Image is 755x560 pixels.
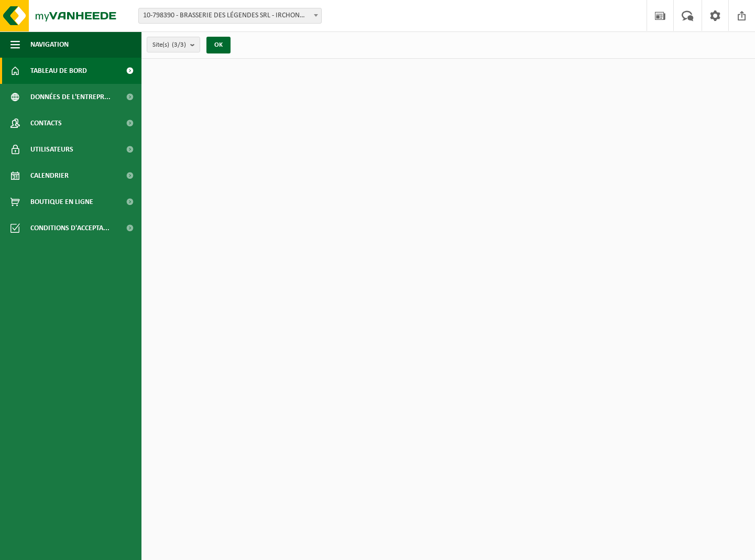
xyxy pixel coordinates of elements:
span: Navigation [30,31,69,58]
button: OK [206,37,231,53]
span: 10-798390 - BRASSERIE DES LÉGENDES SRL - IRCHONWELZ [138,8,322,24]
span: Site(s) [152,37,186,53]
span: Utilisateurs [30,136,73,163]
span: Contacts [30,110,62,136]
span: Tableau de bord [30,58,87,84]
span: Données de l'entrepr... [30,84,111,110]
span: 10-798390 - BRASSERIE DES LÉGENDES SRL - IRCHONWELZ [139,8,321,23]
button: Site(s)(3/3) [147,37,200,52]
span: Conditions d'accepta... [30,215,110,241]
count: (3/3) [172,41,186,48]
span: Calendrier [30,163,69,189]
span: Boutique en ligne [30,189,93,215]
